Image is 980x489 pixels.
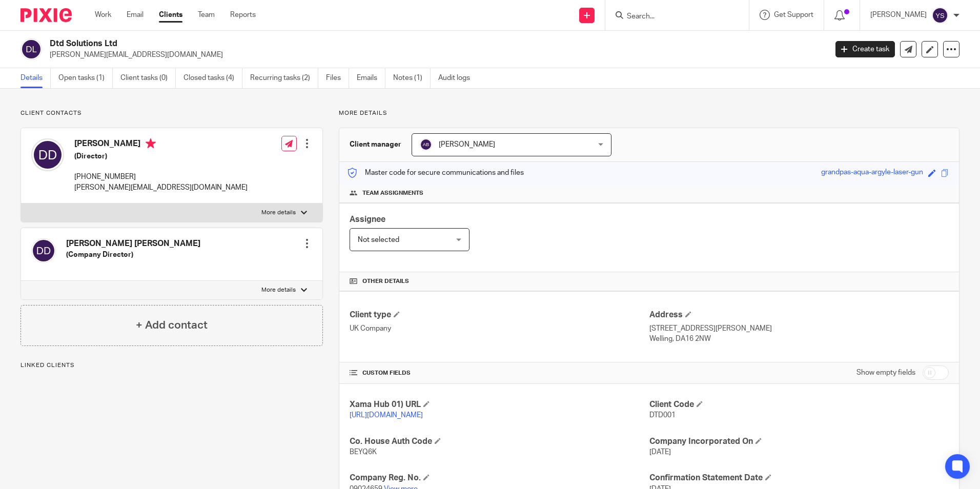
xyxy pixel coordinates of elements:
[350,215,385,223] span: Assignee
[50,38,666,49] h2: Dtd Solutions Ltd
[649,449,671,456] span: [DATE]
[358,236,399,243] span: Not selected
[74,172,248,182] p: [PHONE_NUMBER]
[821,167,923,179] div: grandpas-aqua-argyle-laser-gun
[439,141,495,148] span: [PERSON_NAME]
[350,369,649,377] h4: CUSTOM FIELDS
[95,10,111,20] a: Work
[362,277,409,286] span: Other details
[136,317,208,333] h4: + Add contact
[58,68,113,88] a: Open tasks (1)
[649,473,949,483] h4: Confirmation Statement Date
[835,41,895,57] a: Create task
[350,310,649,320] h4: Client type
[626,12,718,22] input: Search
[393,68,431,88] a: Notes (1)
[261,286,296,294] p: More details
[66,238,200,249] h4: [PERSON_NAME] [PERSON_NAME]
[357,68,385,88] a: Emails
[339,109,959,117] p: More details
[649,412,676,419] span: DTD001
[350,323,649,334] p: UK Company
[74,151,248,161] h5: (Director)
[856,368,915,378] label: Show empty fields
[649,436,949,447] h4: Company Incorporated On
[159,10,182,20] a: Clients
[120,68,176,88] a: Client tasks (0)
[932,7,948,24] img: svg%3E
[21,361,323,370] p: Linked clients
[870,10,927,20] p: [PERSON_NAME]
[326,68,349,88] a: Files
[66,250,200,260] h5: (Company Director)
[127,10,144,20] a: Email
[31,238,56,263] img: svg%3E
[198,10,215,20] a: Team
[50,50,820,60] p: [PERSON_NAME][EMAIL_ADDRESS][DOMAIN_NAME]
[350,436,649,447] h4: Co. House Auth Code
[649,399,949,410] h4: Client Code
[21,8,72,22] img: Pixie
[230,10,256,20] a: Reports
[649,334,949,344] p: Welling, DA16 2NW
[649,310,949,320] h4: Address
[362,189,423,197] span: Team assignments
[350,139,401,150] h3: Client manager
[438,68,478,88] a: Audit logs
[774,11,813,18] span: Get Support
[74,182,248,193] p: [PERSON_NAME][EMAIL_ADDRESS][DOMAIN_NAME]
[350,449,377,456] span: BEYQ6K
[649,323,949,334] p: [STREET_ADDRESS][PERSON_NAME]
[350,399,649,410] h4: Xama Hub 01) URL
[74,138,248,151] h4: [PERSON_NAME]
[250,68,318,88] a: Recurring tasks (2)
[21,109,323,117] p: Client contacts
[146,138,156,149] i: Primary
[347,168,524,178] p: Master code for secure communications and files
[21,68,51,88] a: Details
[21,38,42,60] img: svg%3E
[420,138,432,151] img: svg%3E
[31,138,64,171] img: svg%3E
[350,473,649,483] h4: Company Reg. No.
[183,68,242,88] a: Closed tasks (4)
[350,412,423,419] a: [URL][DOMAIN_NAME]
[261,209,296,217] p: More details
